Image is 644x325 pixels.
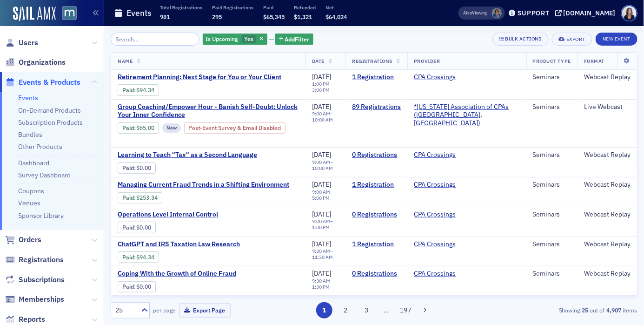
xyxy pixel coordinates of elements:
[137,194,158,201] span: $253.34
[414,181,456,189] a: CPA Crossings
[13,7,56,21] img: SailAMX
[5,294,64,305] a: Memberships
[326,13,347,20] span: $64,024
[160,4,202,11] p: Total Registrations
[275,34,313,45] button: AddFilter
[352,103,401,111] a: 89 Registrations
[122,254,137,261] span: :
[18,211,64,220] a: Sponsor Library
[352,58,392,64] span: Registrations
[398,302,414,318] button: 197
[380,306,393,314] span: …
[137,164,152,171] span: $0.00
[294,13,312,20] span: $1,321
[19,38,38,48] span: Users
[533,210,571,219] div: Seminars
[414,103,519,128] a: *[US_STATE] Association of CPAs ([GEOGRAPHIC_DATA], [GEOGRAPHIC_DATA])
[312,110,330,117] time: 9:00 AM
[122,87,134,94] a: Paid
[533,103,571,111] div: Seminars
[263,4,285,11] p: Paid
[62,6,77,20] img: SailAMX
[118,181,289,189] a: Managing Current Fraud Trends in a Shifting Environment
[19,294,64,305] span: Memberships
[312,218,330,224] time: 9:00 AM
[312,189,330,195] time: 9:00 AM
[153,306,176,314] label: per page
[566,37,585,42] div: Export
[414,151,472,159] span: CPA Crossings
[312,189,339,201] div: –
[18,130,42,139] a: Bundles
[312,150,331,159] span: [DATE]
[584,181,631,189] div: Webcast Replay
[414,270,472,278] span: CPA Crossings
[505,36,542,41] div: Bulk Actions
[312,248,330,254] time: 9:30 AM
[352,210,401,219] a: 0 Registrations
[414,73,472,81] span: CPA Crossings
[56,6,77,22] a: View Homepage
[212,4,253,11] p: Paid Registrations
[122,224,137,231] span: :
[5,314,45,325] a: Reports
[414,240,472,249] span: CPA Crossings
[352,73,401,81] a: 1 Registration
[352,151,401,159] a: 0 Registrations
[555,10,619,16] button: [DOMAIN_NAME]
[137,124,155,131] span: $65.00
[118,58,133,64] span: Name
[326,4,347,11] p: Net
[414,181,472,189] span: CPA Crossings
[352,240,401,249] a: 1 Registration
[312,195,330,201] time: 5:00 PM
[533,270,571,278] div: Seminars
[359,302,375,318] button: 3
[312,218,339,230] div: –
[338,302,354,318] button: 2
[312,240,331,248] span: [DATE]
[5,38,38,48] a: Users
[312,165,333,171] time: 10:00 AM
[184,122,286,134] div: Post-Event Survey
[312,73,331,81] span: [DATE]
[19,77,80,88] span: Events & Products
[584,73,631,81] div: Webcast Replay
[312,116,333,123] time: 10:00 AM
[118,281,156,292] div: Paid: 0 - $0
[584,58,604,64] span: Format
[118,151,274,159] a: Learning to Teach "Tax" as a Second Language
[203,34,267,45] div: Yes
[19,275,65,285] span: Subscriptions
[312,81,330,87] time: 1:00 PM
[18,142,62,151] a: Other Products
[18,94,38,102] a: Events
[122,164,134,171] a: Paid
[18,159,49,167] a: Dashboard
[160,13,170,20] span: 981
[312,111,339,123] div: –
[580,306,590,314] strong: 25
[312,224,330,230] time: 1:00 PM
[137,87,155,94] span: $94.34
[118,270,274,278] a: Coping With the Growth of Online Fraud
[18,171,71,179] a: Survey Dashboard
[584,210,631,219] div: Webcast Replay
[312,180,331,189] span: [DATE]
[596,33,637,46] button: New Event
[294,4,316,11] p: Refunded
[122,164,137,171] span: :
[414,73,456,81] a: CPA Crossings
[312,248,339,260] div: –
[122,283,137,290] span: :
[19,235,41,245] span: Orders
[312,210,331,218] span: [DATE]
[118,73,281,81] span: Retirement Planning: Next Stage for You or Your Client
[122,283,134,290] a: Paid
[19,255,64,265] span: Registrations
[533,58,571,64] span: Product Type
[312,278,330,284] time: 9:30 AM
[118,240,274,249] span: ChatGPT and IRS Taxation Law Research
